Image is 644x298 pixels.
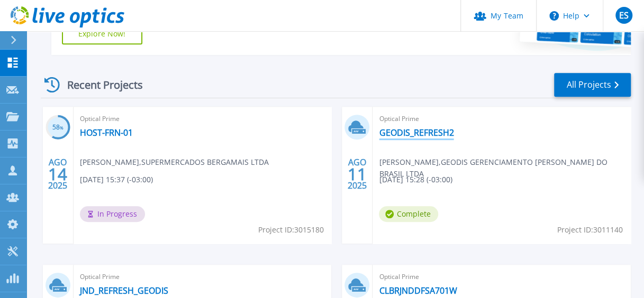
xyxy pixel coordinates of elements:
span: 11 [348,170,367,179]
span: Complete [379,206,438,222]
a: CLBRJNDDFSA701W [379,285,457,296]
a: All Projects [554,73,631,97]
h3: 58 [46,122,70,134]
span: % [60,125,64,131]
span: Project ID: 3015180 [258,224,323,236]
span: Optical Prime [80,271,325,283]
a: GEODIS_REFRESH2 [379,127,453,138]
span: Optical Prime [379,271,624,283]
a: JND_REFRESH_GEODIS [80,285,168,296]
div: Recent Projects [41,72,157,98]
span: Project ID: 3011140 [557,224,623,236]
span: [PERSON_NAME] , SUPERMERCADOS BERGAMAIS LTDA [80,156,269,168]
a: HOST-FRN-01 [80,127,133,138]
div: AGO 2025 [48,155,68,193]
span: [DATE] 15:37 (-03:00) [80,174,153,185]
span: Optical Prime [379,113,624,125]
span: [DATE] 15:28 (-03:00) [379,174,452,185]
span: Optical Prime [80,113,325,125]
span: [PERSON_NAME] , GEODIS GERENCIAMENTO [PERSON_NAME] DO BRASIL LTDA [379,156,631,180]
span: 14 [48,170,67,179]
div: AGO 2025 [347,155,367,193]
span: ES [619,11,628,20]
span: In Progress [80,206,145,222]
a: Explore Now! [62,23,142,44]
